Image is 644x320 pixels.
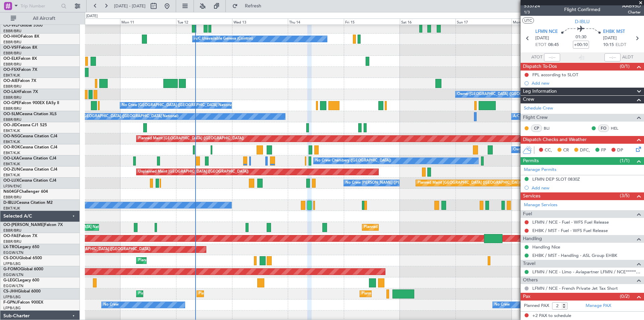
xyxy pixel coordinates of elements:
span: CS-DOU [3,256,19,260]
a: EBKT/KJK [3,128,20,133]
span: ATOT [531,54,542,61]
a: EHBK / MST - Handling - ASL Group EHBK [532,253,617,258]
div: Add new [532,80,641,86]
span: OO-AIE [3,79,18,83]
span: 08:45 [548,42,559,48]
a: CS-JHHGlobal 6000 [3,289,41,293]
span: OO-WLP [3,24,20,28]
label: Planned PAX [524,303,549,309]
div: Mon 18 [512,18,568,25]
span: (1/1) [620,157,630,164]
a: OO-FAEFalcon 7X [3,234,37,238]
span: Flight Crew [523,114,548,122]
span: OO-LUX [3,179,19,183]
div: FPL according to SLOT [532,72,578,78]
span: Permits [523,157,539,165]
span: OO-GPE [3,101,19,105]
span: Charter [622,9,641,15]
div: Planned Maint [GEOGRAPHIC_DATA] ([GEOGRAPHIC_DATA]) [199,289,304,299]
a: Manage PAX [586,303,611,309]
a: LX-TROLegacy 650 [3,245,39,249]
span: FP [601,147,606,154]
div: Sat 16 [400,18,456,25]
div: Sun 10 [64,18,120,25]
a: D-IBLUCessna Citation M2 [3,201,53,205]
a: EBBR/BRU [3,239,21,244]
span: OO-JID [3,123,17,127]
div: Flight Confirmed [564,6,600,13]
a: LFMN / NCE - French Private Jet Tax Short [532,285,618,291]
a: OO-SLMCessna Citation XLS [3,112,57,116]
div: No Crew Chambery ([GEOGRAPHIC_DATA]) [315,156,391,166]
a: EGGW/LTN [3,250,23,255]
a: EHBK / MST - Fuel - WFS Fuel Release [532,228,608,233]
span: N604GF [3,190,19,194]
div: Planned Maint [GEOGRAPHIC_DATA] ([GEOGRAPHIC_DATA] National) [364,222,485,232]
a: G-LEGCLegacy 600 [3,278,39,282]
a: Manage Permits [524,167,556,173]
a: OO-AIEFalcon 7X [3,79,36,83]
a: EBBR/BRU [3,106,21,111]
a: OO-LAHFalcon 7X [3,90,38,94]
a: EBBR/BRU [3,95,21,100]
div: A/C Unavailable Geneva (Cointrin) [194,34,253,44]
a: OO-GPEFalcon 900EX EASy II [3,101,59,105]
a: OO-ROKCessna Citation CJ4 [3,145,57,149]
span: +2 PAX to schedule [532,313,571,319]
div: Planned Maint [GEOGRAPHIC_DATA] ([GEOGRAPHIC_DATA]) [138,256,244,266]
input: Trip Number [20,1,59,11]
div: Owner [GEOGRAPHIC_DATA]-[GEOGRAPHIC_DATA] [513,145,604,155]
a: OO-JIDCessna CJ1 525 [3,123,47,127]
span: OO-ELK [3,57,18,61]
span: DP [617,147,623,154]
span: OO-HHO [3,35,21,39]
a: EBKT/KJK [3,150,20,155]
a: EBKT/KJK [3,73,20,78]
span: OO-LXA [3,156,19,161]
a: LFSN/ENC [3,184,22,189]
a: EBBR/BRU [3,40,21,45]
a: EBKT/KJK [3,139,20,144]
span: LFMN NCE [535,29,558,35]
span: OO-LAH [3,90,19,94]
a: EBBR/BRU [3,29,21,34]
span: All Aircraft [17,16,71,21]
button: Refresh [229,1,269,11]
span: (3/5) [620,192,630,199]
span: Pax [523,293,530,301]
span: ETOT [535,42,546,48]
span: CR [563,147,569,154]
a: EBKT/KJK [3,162,20,167]
a: OO-[PERSON_NAME]Falcon 7X [3,223,63,227]
span: AAB95D [622,2,641,9]
a: EBBR/BRU [3,228,21,233]
div: Planned Maint [GEOGRAPHIC_DATA] ([GEOGRAPHIC_DATA]) [362,289,467,299]
span: Services [523,192,540,200]
span: 01:30 [576,34,586,41]
div: CP [531,125,542,132]
a: LFMN / NCE - Fuel - WFS Fuel Release [532,219,609,225]
div: LFMN DEP SLOT 0830Z [532,176,580,182]
span: [DATE] - [DATE] [114,3,146,9]
span: EHBK MST [603,29,625,35]
span: (0/2) [620,293,630,300]
span: F-GPNJ [3,301,18,305]
span: Others [523,276,538,284]
a: OO-FSXFalcon 7X [3,68,37,72]
a: Handling Nice [532,244,560,250]
div: Planned Maint [GEOGRAPHIC_DATA] ([GEOGRAPHIC_DATA]) [138,134,244,144]
span: ELDT [615,42,626,48]
a: EBBR/BRU [3,195,21,200]
span: [DATE] [535,35,549,42]
a: CS-DOUGlobal 6500 [3,256,42,260]
div: Wed 13 [232,18,288,25]
input: --:-- [544,53,560,61]
a: OO-LXACessna Citation CJ4 [3,156,56,161]
div: Unplanned Maint [GEOGRAPHIC_DATA] ([GEOGRAPHIC_DATA]) [40,244,151,255]
a: EBKT/KJK [3,173,20,178]
span: D-IBLU [3,201,16,205]
span: Travel [523,260,535,268]
div: Sun 17 [455,18,512,25]
div: Add new [532,185,641,191]
span: OO-ROK [3,145,20,149]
